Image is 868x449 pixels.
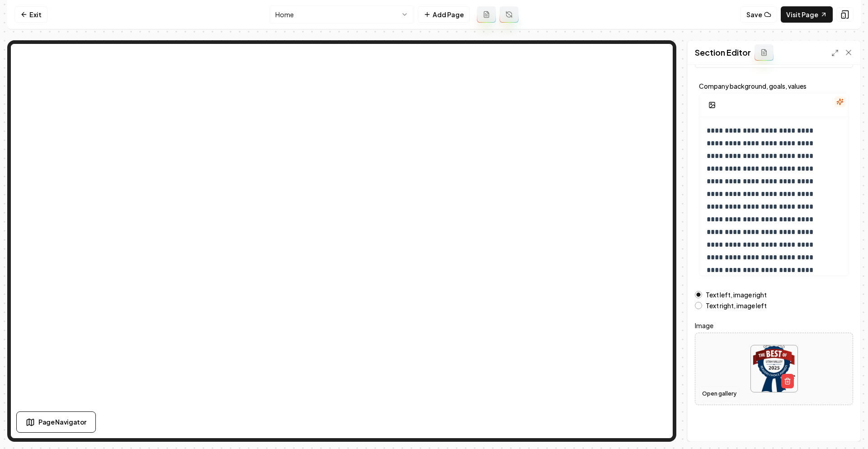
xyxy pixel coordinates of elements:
[706,291,767,298] label: Text left, image right
[755,44,774,61] button: Add admin section prompt
[699,387,740,401] button: Open gallery
[699,83,849,89] label: Company background, goals, values
[16,411,96,433] button: Page Navigator
[500,6,519,23] button: Regenerate page
[751,345,797,392] img: image
[418,6,470,23] button: Add Page
[477,6,496,23] button: Add admin page prompt
[706,302,767,309] label: Text right, image left
[695,46,751,59] h2: Section Editor
[38,417,86,427] span: Page Navigator
[695,320,853,331] label: Image
[14,6,47,23] a: Exit
[703,97,721,113] button: Add Image
[741,6,777,23] button: Save
[781,6,833,23] a: Visit Page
